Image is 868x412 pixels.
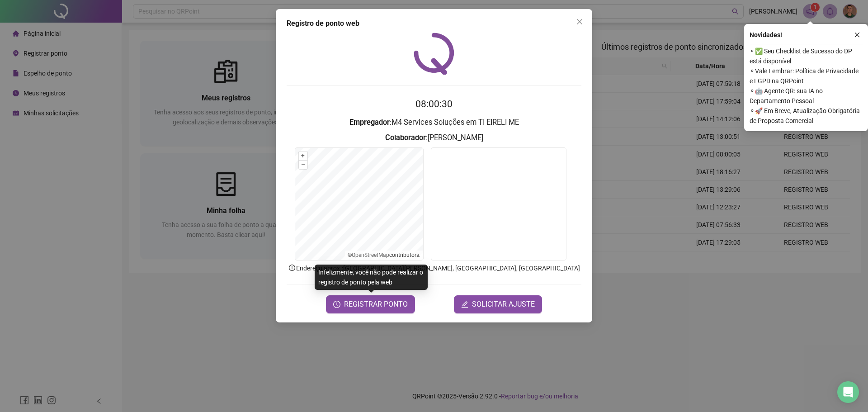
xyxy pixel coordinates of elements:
strong: Empregador [349,118,390,127]
a: OpenStreetMap [352,252,389,258]
h3: : M4 Services Soluções em TI EIRELI ME [287,117,581,128]
span: ⚬ 🚀 Em Breve, Atualização Obrigatória de Proposta Comercial [750,106,863,126]
h3: : [PERSON_NAME] [287,132,581,144]
span: ⚬ ✅ Seu Checklist de Sucesso do DP está disponível [750,46,863,66]
button: editSOLICITAR AJUSTE [454,295,542,313]
p: Endereço aprox. : [GEOGRAPHIC_DATA][PERSON_NAME], [GEOGRAPHIC_DATA], [GEOGRAPHIC_DATA] [287,263,581,273]
button: + [299,152,307,160]
time: 08:00:30 [415,99,453,109]
span: SOLICITAR AJUSTE [472,299,535,310]
strong: Colaborador [385,133,426,142]
span: Novidades ! [750,30,782,40]
div: Registro de ponto web [287,18,581,29]
img: QRPoint [414,33,454,75]
button: REGISTRAR PONTO [326,295,415,313]
div: Open Intercom Messenger [837,381,859,403]
span: clock-circle [333,301,340,308]
span: info-circle [288,264,296,272]
div: Infelizmente, você não pode realizar o registro de ponto pela web [315,265,428,290]
button: – [299,161,307,169]
span: close [854,32,860,38]
span: edit [461,301,468,308]
span: close [576,18,583,25]
span: ⚬ Vale Lembrar: Política de Privacidade e LGPD na QRPoint [750,66,863,86]
span: REGISTRAR PONTO [344,299,408,310]
button: Close [572,14,587,29]
span: ⚬ 🤖 Agente QR: sua IA no Departamento Pessoal [750,86,863,106]
li: © contributors. [348,252,420,258]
